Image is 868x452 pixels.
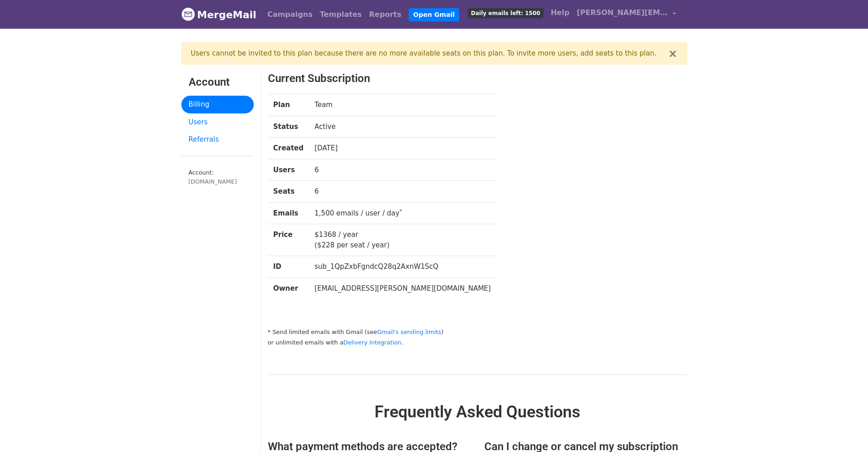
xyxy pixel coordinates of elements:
[309,202,496,224] td: 1,500 emails / user / day
[468,8,544,18] span: Daily emails left: 1500
[268,224,309,256] th: Price
[189,76,247,89] h3: Account
[268,72,651,85] h3: Current Subscription
[181,5,257,24] a: MergeMail
[547,4,573,22] a: Help
[268,202,309,224] th: Emails
[268,94,309,116] th: Plan
[268,256,309,278] th: ID
[344,339,401,346] a: Delivery Integration
[181,113,254,131] a: Users
[264,5,316,24] a: Campaigns
[309,277,496,299] td: [EMAIL_ADDRESS][PERSON_NAME][DOMAIN_NAME]
[181,7,195,21] img: MergeMail logo
[181,131,254,149] a: Referrals
[316,5,365,24] a: Templates
[309,138,496,159] td: [DATE]
[268,159,309,181] th: Users
[309,159,496,181] td: 6
[309,224,496,256] td: $1368 / year ($228 per seat / year)
[191,48,668,59] div: Users cannot be invited to this plan because there are no more available seats on this plan. To i...
[365,5,405,24] a: Reports
[309,116,496,138] td: Active
[189,169,247,186] small: Account:
[268,116,309,138] th: Status
[409,8,459,21] a: Open Gmail
[268,277,309,299] th: Owner
[309,181,496,203] td: 6
[309,256,496,278] td: sub_1QpZxbFgndcQ28q2AxnW1ScQ
[189,177,247,186] div: [DOMAIN_NAME]
[268,329,444,346] small: * Send limited emails with Gmail (see ) or unlimited emails with a .
[464,4,547,22] a: Daily emails left: 1500
[181,96,254,113] a: Billing
[268,402,687,422] h2: Frequently Asked Questions
[668,48,677,59] button: ×
[573,4,680,25] a: [PERSON_NAME][EMAIL_ADDRESS][DOMAIN_NAME]
[577,7,668,18] span: [PERSON_NAME][EMAIL_ADDRESS][DOMAIN_NAME]
[268,181,309,203] th: Seats
[268,138,309,159] th: Created
[377,329,442,335] a: Gmail's sending limits
[309,94,496,116] td: Team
